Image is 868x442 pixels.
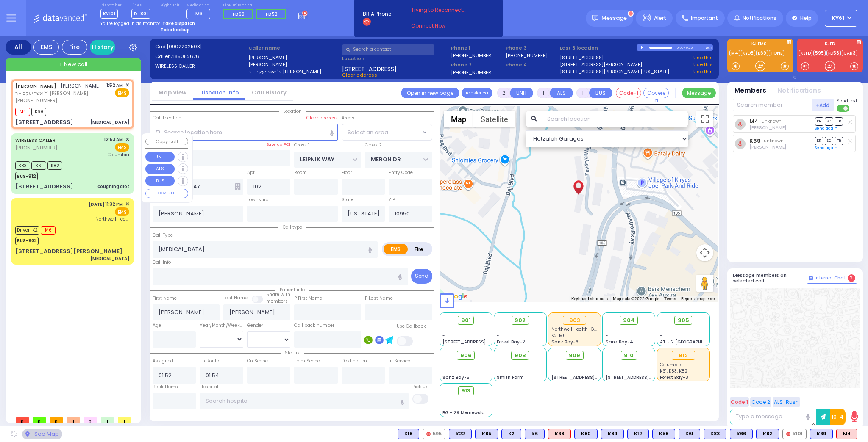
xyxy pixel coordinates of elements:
[837,98,857,104] span: Send text
[398,429,419,439] div: BLS
[281,350,304,356] span: Status
[676,43,684,52] div: 0:00
[365,142,382,149] label: Cross 2
[548,429,571,439] div: ALS
[672,351,695,360] div: 912
[560,68,669,75] a: [STREET_ADDRESS][PERSON_NAME][US_STATE]
[131,9,150,19] span: D-801
[15,182,73,191] div: [STREET_ADDRESS]
[510,88,533,98] button: UNIT
[442,368,445,374] span: -
[501,429,521,439] div: BLS
[475,429,498,439] div: BLS
[515,316,526,325] span: 902
[411,269,432,284] button: Send
[104,136,123,143] span: 12:53 AM
[6,40,31,55] div: All
[186,3,213,8] label: Medic on call
[235,183,241,190] span: Other building occupants
[266,11,278,17] span: FD53
[660,368,687,374] span: K61, K83, K82
[407,244,431,254] label: Fire
[815,126,837,131] a: Send again
[799,50,812,56] a: KJFD
[384,244,408,254] label: EMS
[125,201,129,208] span: ✕
[704,429,726,439] div: K83
[750,397,771,407] button: Code 2
[115,207,129,216] span: EMS
[606,326,608,332] span: -
[501,429,521,439] div: K2
[153,124,338,140] input: Search location here
[145,189,188,198] button: COVERED
[50,417,63,423] span: 0
[153,384,178,390] label: Back Home
[442,326,445,332] span: -
[145,176,175,186] button: BUS
[155,63,246,70] label: WIRELESS CALLER
[782,429,807,439] div: K101
[560,44,637,52] label: Last 3 location
[551,339,579,345] span: Sanz Bay-6
[810,429,833,439] div: K69
[727,42,793,48] label: KJ EMS...
[836,429,857,439] div: ALS
[398,429,419,439] div: K18
[15,118,73,127] div: [STREET_ADDRESS]
[825,117,833,125] span: SO
[601,429,624,439] div: K89
[100,20,161,27] span: You're logged in as monitor.
[348,128,388,137] span: Select an area
[678,316,689,325] span: 905
[444,110,473,127] button: Show street map
[451,52,493,58] label: [PHONE_NUMBER]
[61,82,101,89] span: [PERSON_NAME]
[551,374,632,381] span: [STREET_ADDRESS][PERSON_NAME]
[342,65,397,72] span: [STREET_ADDRESS]
[701,44,713,51] div: D-801
[764,138,784,144] span: unknown
[442,332,445,339] span: -
[606,339,633,345] span: Sanz Bay-4
[294,295,322,302] label: P First Name
[411,6,478,14] span: Trying to Reconnect...
[247,196,268,203] label: Township
[497,332,499,339] span: -
[442,397,445,403] span: -
[815,137,823,145] span: DR
[89,201,123,207] span: [DATE] 11:32 PM
[167,43,202,50] span: [0902202503]
[397,323,426,330] label: Use Callback
[606,362,608,368] span: -
[200,393,409,409] input: Search hospital
[797,42,863,48] label: KJFD
[153,358,173,365] label: Assigned
[389,196,395,203] label: ZIP
[342,358,367,365] label: Destination
[125,82,129,89] span: ✕
[627,429,649,439] div: K12
[832,14,844,22] span: KY61
[15,83,56,89] a: [PERSON_NAME]
[696,275,713,292] button: Drag Pegman onto the map to open Street View
[691,14,718,22] span: Important
[693,54,713,61] a: Use this
[449,429,472,439] div: K22
[696,110,713,127] button: Toggle fullscreen view
[652,429,675,439] div: K58
[548,429,571,439] div: K68
[15,97,57,104] span: [PHONE_NUMBER]
[606,368,608,374] span: -
[734,86,766,96] button: Members
[100,3,122,8] label: Dispatcher
[506,61,557,69] span: Phone 4
[812,99,834,111] button: +Add
[460,351,472,360] span: 906
[342,196,353,203] label: State
[233,11,245,17] span: FD69
[363,10,391,18] span: BRIA Phone
[623,316,635,325] span: 904
[525,429,545,439] div: K6
[815,117,823,125] span: DR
